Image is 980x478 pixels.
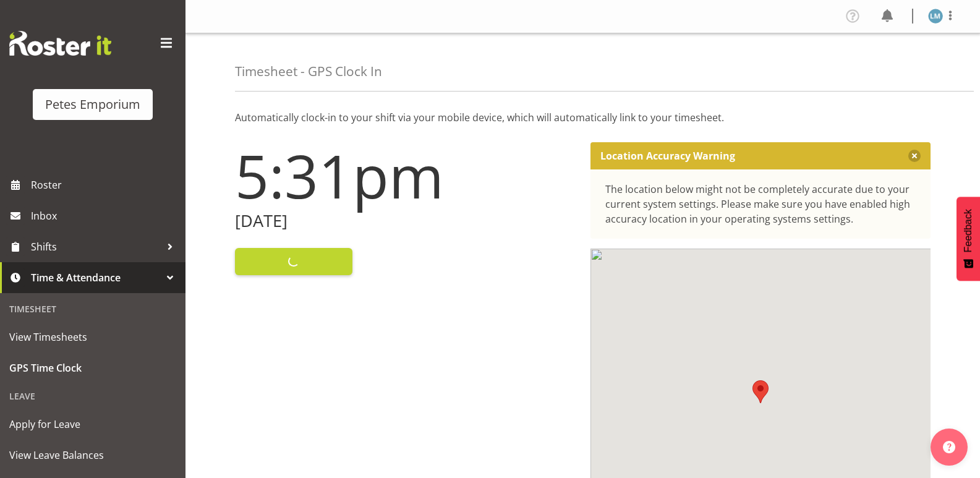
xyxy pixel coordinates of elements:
span: View Timesheets [9,328,176,346]
h2: [DATE] [235,211,576,231]
img: lianne-morete5410.jpg [928,9,943,23]
a: Apply for Leave [3,409,182,440]
a: View Timesheets [3,322,182,352]
span: Roster [31,176,179,194]
h4: Timesheet - GPS Clock In [235,64,382,79]
button: Close message [908,150,921,162]
div: Leave [3,383,182,409]
img: Rosterit website logo [9,31,111,56]
span: Inbox [31,207,179,225]
p: Location Accuracy Warning [600,150,735,162]
p: Automatically clock-in to your shift via your mobile device, which will automatically link to you... [235,110,931,125]
img: help-xxl-2.png [943,441,955,453]
a: GPS Time Clock [3,352,182,383]
span: Shifts [31,237,161,256]
a: View Leave Balances [3,440,182,471]
h1: 5:31pm [235,142,576,209]
div: Petes Emporium [45,95,140,114]
div: Timesheet [3,296,182,322]
span: View Leave Balances [9,446,176,464]
button: Feedback - Show survey [957,197,980,281]
div: The location below might not be completely accurate due to your current system settings. Please m... [605,182,916,226]
span: Time & Attendance [31,268,161,287]
span: Feedback [963,209,974,252]
span: Apply for Leave [9,415,176,433]
span: GPS Time Clock [9,359,176,377]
